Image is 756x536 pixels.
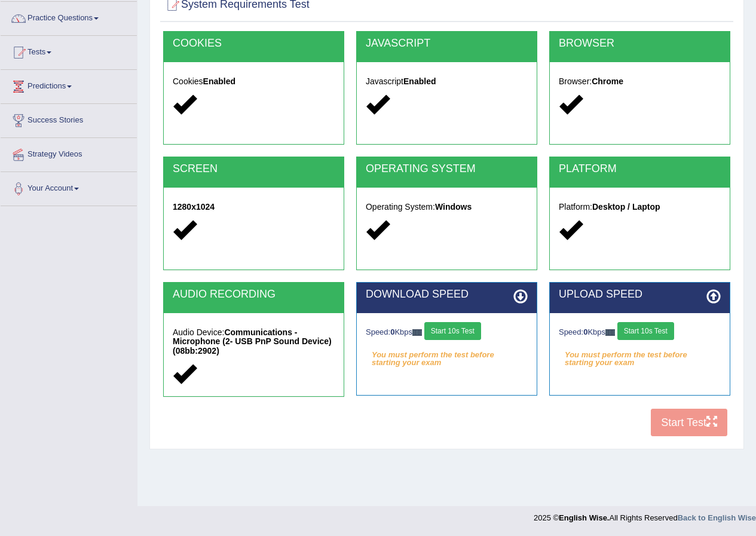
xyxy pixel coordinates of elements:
div: Speed: Kbps [559,322,721,343]
h2: JAVASCRIPT [366,38,528,50]
h2: BROWSER [559,38,721,50]
img: ajax-loader-fb-connection.gif [412,329,422,336]
strong: Desktop / Laptop [592,202,660,212]
em: You must perform the test before starting your exam [559,346,721,364]
button: Start 10s Test [424,322,481,340]
strong: English Wise. [559,513,609,522]
a: Your Account [1,172,137,202]
h2: DOWNLOAD SPEED [366,289,528,301]
em: You must perform the test before starting your exam [366,346,528,364]
a: Strategy Videos [1,138,137,168]
h2: COOKIES [173,38,335,50]
a: Predictions [1,70,137,100]
h2: SCREEN [173,163,335,175]
strong: Chrome [592,76,623,86]
strong: 0 [583,327,587,336]
h2: PLATFORM [559,163,721,175]
a: Success Stories [1,104,137,134]
h2: UPLOAD SPEED [559,289,721,301]
div: 2025 © All Rights Reserved [534,506,756,523]
h5: Platform: [559,203,721,212]
div: Speed: Kbps [366,322,528,343]
strong: Enabled [403,76,436,86]
h5: Javascript [366,77,528,86]
button: Start 10s Test [617,322,674,340]
img: ajax-loader-fb-connection.gif [605,329,615,336]
strong: 1280x1024 [173,202,215,212]
h2: AUDIO RECORDING [173,289,335,301]
h5: Audio Device: [173,328,335,356]
strong: Communications - Microphone (2- USB PnP Sound Device) (08bb:2902) [173,327,332,356]
h5: Cookies [173,77,335,86]
a: Back to English Wise [678,513,756,522]
strong: Windows [435,202,472,212]
strong: Enabled [203,76,235,86]
h2: OPERATING SYSTEM [366,163,528,175]
h5: Operating System: [366,203,528,212]
a: Tests [1,36,137,66]
h5: Browser: [559,77,721,86]
strong: 0 [390,327,394,336]
a: Practice Questions [1,2,137,32]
